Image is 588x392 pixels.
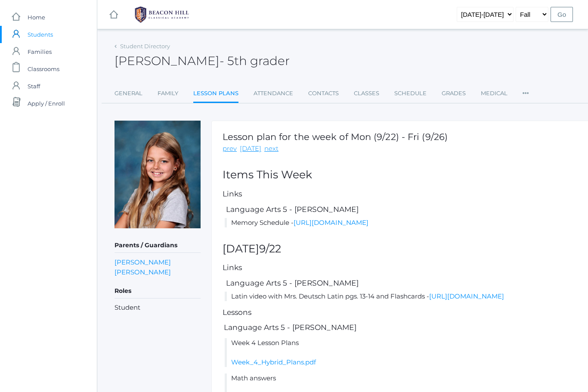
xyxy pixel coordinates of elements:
[354,85,379,102] a: Classes
[225,292,585,302] li: Latin video with Mrs. Deutsch Latin pgs. 13-14 and Flashcards -
[115,284,201,299] h5: Roles
[225,338,585,367] li: Week 4 Lesson Plans
[551,7,573,22] input: Go
[193,85,238,103] a: Lesson Plans
[481,85,508,102] a: Medical
[223,308,585,317] h5: Lessons
[223,190,585,198] h5: Links
[115,54,290,68] h2: [PERSON_NAME]
[308,85,339,102] a: Contacts
[115,303,201,313] li: Student
[28,95,65,112] span: Apply / Enroll
[225,205,585,214] h5: Language Arts 5 - [PERSON_NAME]
[28,9,45,26] span: Home
[225,218,585,228] li: Memory Schedule -
[223,264,585,272] h5: Links
[115,85,142,102] a: General
[130,4,194,25] img: 1_BHCALogos-05.png
[240,144,261,154] a: [DATE]
[223,169,585,181] h2: Items This Week
[223,324,585,332] h5: Language Arts 5 - [PERSON_NAME]
[394,85,427,102] a: Schedule
[294,218,368,227] a: [URL][DOMAIN_NAME]
[264,144,279,154] a: next
[115,121,201,228] img: Louisa Hamilton
[120,43,170,50] a: Student Directory
[115,267,171,277] a: [PERSON_NAME]
[28,43,52,60] span: Families
[259,242,281,255] span: 9/22
[28,26,53,43] span: Students
[223,243,585,255] h2: [DATE]
[442,85,466,102] a: Grades
[115,257,171,267] a: [PERSON_NAME]
[231,358,316,366] a: Week_4_Hybrid_Plans.pdf
[223,144,237,154] a: prev
[115,238,201,253] h5: Parents / Guardians
[429,292,504,300] a: [URL][DOMAIN_NAME]
[28,78,40,95] span: Staff
[225,279,585,287] h5: Language Arts 5 - [PERSON_NAME]
[28,60,59,78] span: Classrooms
[223,132,448,142] h1: Lesson plan for the week of Mon (9/22) - Fri (9/26)
[158,85,178,102] a: Family
[254,85,293,102] a: Attendance
[220,53,290,68] span: - 5th grader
